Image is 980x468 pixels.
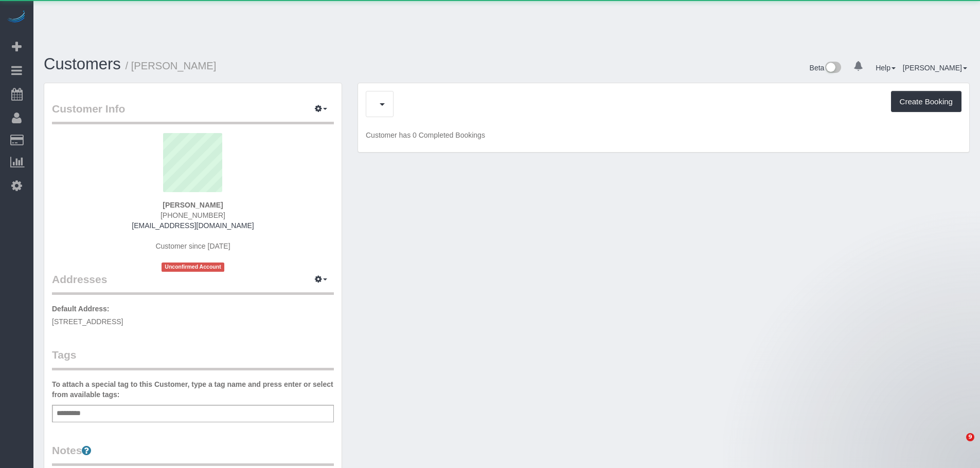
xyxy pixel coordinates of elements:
legend: Tags [52,347,334,370]
p: Customer has 0 Completed Bookings [366,130,961,140]
button: Create Booking [891,91,961,113]
iframe: Intercom live chat [945,433,970,458]
span: Unconfirmed Account [162,263,224,271]
a: [EMAIL_ADDRESS][DOMAIN_NAME] [132,221,254,230]
legend: Notes [52,443,334,466]
a: [PERSON_NAME] [903,64,967,72]
span: [STREET_ADDRESS] [52,317,123,326]
a: Customers [44,55,121,73]
label: To attach a special tag to this Customer, type a tag name and press enter or select from availabl... [52,379,334,400]
a: Help [876,64,896,72]
small: / [PERSON_NAME] [126,60,217,71]
a: Beta [810,64,842,72]
legend: Customer Info [52,101,334,124]
span: Customer since [DATE] [155,242,230,250]
label: Default Address: [52,304,110,314]
span: 9 [966,433,974,441]
strong: [PERSON_NAME] [163,201,223,209]
span: [PHONE_NUMBER] [161,211,225,219]
img: New interface [824,62,841,75]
